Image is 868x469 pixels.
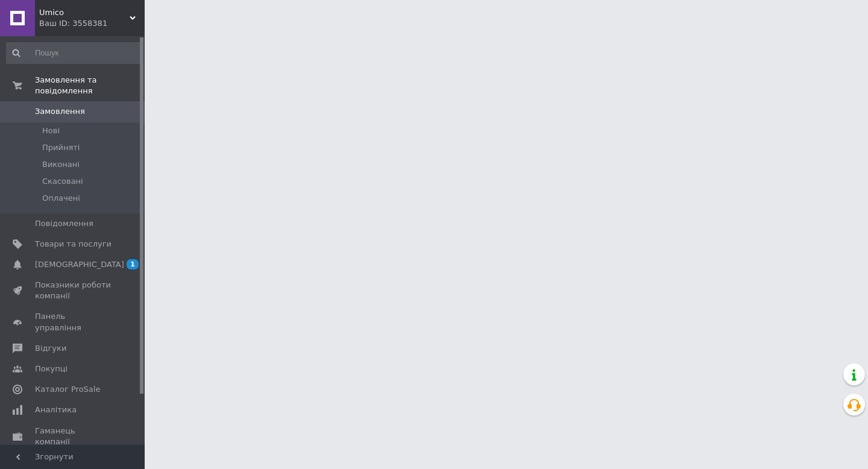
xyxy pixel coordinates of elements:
span: Каталог ProSale [35,384,100,395]
span: Показники роботи компанії [35,280,112,301]
span: Повідомлення [35,218,93,229]
span: Виконані [42,159,80,170]
span: Панель управління [35,311,112,333]
span: Нові [42,125,60,136]
span: Аналітика [35,404,77,415]
span: Прийняті [42,142,80,153]
span: Відгуки [35,343,66,354]
div: Ваш ID: 3558381 [39,18,145,29]
span: Гаманець компанії [35,426,112,447]
span: [DEMOGRAPHIC_DATA] [35,259,124,270]
span: Товари та послуги [35,239,112,250]
span: 1 [127,259,139,269]
span: Umico [39,7,130,18]
input: Пошук [6,42,142,64]
span: Оплачені [42,193,80,204]
span: Скасовані [42,176,83,187]
span: Замовлення [35,106,85,117]
span: Покупці [35,364,68,374]
span: Замовлення та повідомлення [35,75,145,96]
